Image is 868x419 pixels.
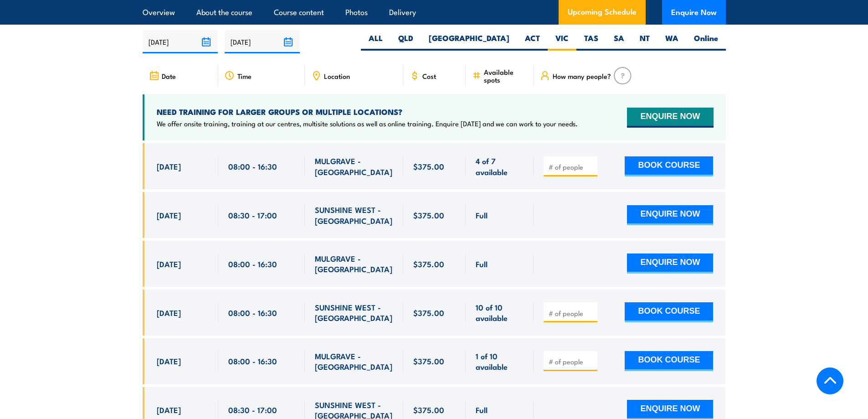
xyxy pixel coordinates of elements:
button: BOOK COURSE [625,156,713,176]
span: MULGRAVE - [GEOGRAPHIC_DATA] [315,351,393,372]
span: Full [476,404,488,415]
span: Full [476,259,488,269]
span: [DATE] [157,259,181,269]
span: 08:00 - 16:30 [228,161,277,171]
label: QLD [390,33,421,51]
label: VIC [548,33,576,51]
span: 08:00 - 16:30 [228,259,277,269]
span: 08:00 - 16:30 [228,356,277,366]
span: $375.00 [413,259,444,269]
span: $375.00 [413,404,444,415]
span: [DATE] [157,404,181,415]
label: [GEOGRAPHIC_DATA] [421,33,517,51]
span: $375.00 [413,161,444,171]
span: [DATE] [157,210,181,220]
span: Time [237,72,252,80]
span: 4 of 7 available [476,155,524,177]
span: $375.00 [413,210,444,220]
span: Location [324,72,350,80]
label: ACT [517,33,548,51]
span: $375.00 [413,356,444,366]
span: Full [476,210,488,220]
input: To date [225,30,300,53]
button: ENQUIRE NOW [627,205,713,225]
span: [DATE] [157,161,181,171]
span: SUNSHINE WEST - [GEOGRAPHIC_DATA] [315,204,393,226]
span: 1 of 10 available [476,351,524,372]
span: Date [162,72,176,80]
span: Cost [422,72,436,80]
span: How many people? [553,72,611,80]
input: From date [143,30,218,53]
label: SA [606,33,632,51]
button: BOOK COURSE [625,302,713,322]
span: 08:00 - 16:30 [228,307,277,318]
span: SUNSHINE WEST - [GEOGRAPHIC_DATA] [315,302,393,323]
input: # of people [549,357,594,366]
span: 10 of 10 available [476,302,524,323]
span: MULGRAVE - [GEOGRAPHIC_DATA] [315,253,393,274]
span: $375.00 [413,307,444,318]
label: Online [686,33,726,51]
span: 08:30 - 17:00 [228,210,277,220]
label: TAS [576,33,606,51]
span: [DATE] [157,307,181,318]
input: # of people [549,309,594,318]
p: We offer onsite training, training at our centres, multisite solutions as well as online training... [157,119,578,128]
span: [DATE] [157,356,181,366]
span: Available spots [484,68,527,83]
label: ALL [361,33,390,51]
span: MULGRAVE - [GEOGRAPHIC_DATA] [315,155,393,177]
button: ENQUIRE NOW [627,108,713,128]
button: BOOK COURSE [625,351,713,371]
label: NT [632,33,657,51]
button: ENQUIRE NOW [627,253,713,274]
h4: NEED TRAINING FOR LARGER GROUPS OR MULTIPLE LOCATIONS? [157,107,578,117]
span: 08:30 - 17:00 [228,404,277,415]
label: WA [657,33,686,51]
input: # of people [549,162,594,171]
